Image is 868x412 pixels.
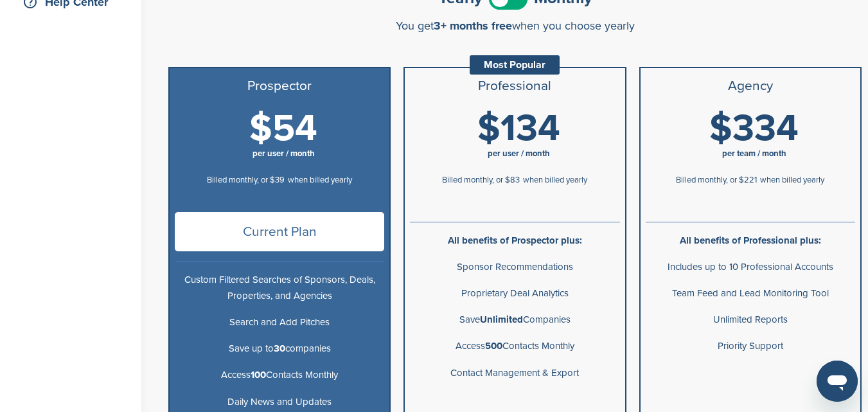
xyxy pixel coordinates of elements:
p: Access Contacts Monthly [410,338,619,354]
b: 30 [274,343,285,354]
p: Search and Add Pitches [175,314,384,330]
div: Most Popular [470,55,560,75]
span: per user / month [252,148,315,159]
b: Unlimited [480,314,523,325]
h3: Prospector [175,78,384,94]
p: Access Contacts Monthly [175,367,384,383]
p: Priority Support [646,338,855,354]
h3: Agency [646,78,855,94]
p: Save up to companies [175,341,384,357]
span: Billed monthly, or $221 [676,175,757,185]
p: Includes up to 10 Professional Accounts [646,259,855,275]
span: Current Plan [175,212,384,251]
span: Billed monthly, or $83 [442,175,520,185]
span: per team / month [722,148,786,159]
b: All benefits of Prospector plus: [448,235,582,246]
b: All benefits of Professional plus: [680,235,821,246]
p: Team Feed and Lead Monitoring Tool [646,285,855,301]
h3: Professional [410,78,619,94]
b: 100 [251,369,266,381]
span: when billed yearly [288,175,352,185]
span: $134 [477,106,560,151]
iframe: Button to launch messaging window [817,361,858,402]
p: Contact Management & Export [410,365,619,381]
span: $334 [709,106,799,151]
span: $54 [249,106,317,151]
p: Daily News and Updates [175,394,384,410]
div: You get when you choose yearly [168,19,862,32]
span: 3+ months free [434,19,512,33]
p: Unlimited Reports [646,312,855,328]
p: Sponsor Recommendations [410,259,619,275]
span: per user / month [488,148,550,159]
p: Save Companies [410,312,619,328]
p: Custom Filtered Searches of Sponsors, Deals, Properties, and Agencies [175,272,384,304]
p: Proprietary Deal Analytics [410,285,619,301]
span: when billed yearly [760,175,824,185]
span: when billed yearly [523,175,587,185]
span: Billed monthly, or $39 [207,175,285,185]
b: 500 [485,340,502,352]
